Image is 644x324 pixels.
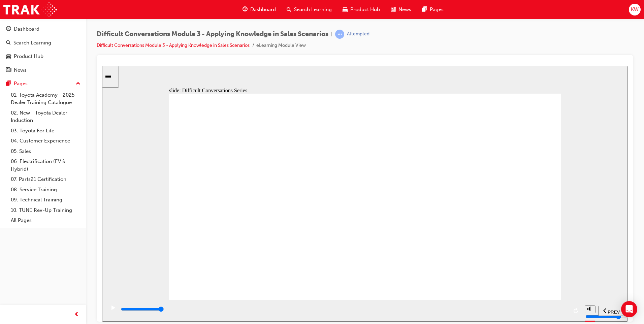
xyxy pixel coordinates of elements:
[3,239,15,251] button: play/pause
[631,6,639,13] span: KW
[8,156,83,174] a: 06. Electrification (EV & Hybrid)
[6,81,11,87] span: pages-icon
[3,37,83,49] a: Search Learning
[496,234,523,256] nav: slide navigation
[74,311,79,319] span: prev-icon
[14,25,39,33] div: Dashboard
[3,22,83,77] button: DashboardSearch LearningProduct HubNews
[13,39,51,47] div: Search Learning
[350,6,380,13] span: Product Hub
[3,50,83,63] a: Product Hub
[97,30,328,38] span: Difficult Conversations Module 3 - Applying Knowledge in Sales Scenarios
[8,215,83,226] a: All Pages
[237,3,281,17] a: guage-iconDashboard
[294,6,332,13] span: Search Learning
[281,3,337,17] a: search-iconSearch Learning
[14,53,43,60] div: Product Hub
[3,23,83,35] a: Dashboard
[398,6,411,13] span: News
[250,6,276,13] span: Dashboard
[3,234,479,256] div: playback controls
[391,5,396,14] span: news-icon
[337,3,385,17] a: car-iconProduct Hub
[243,5,248,14] span: guage-icon
[430,6,444,13] span: Pages
[335,30,344,39] span: learningRecordVerb_ATTEMPT-icon
[76,79,80,88] span: up-icon
[8,146,83,157] a: 05. Sales
[3,77,83,90] button: Pages
[343,5,348,14] span: car-icon
[483,248,527,254] input: volume
[331,30,332,38] span: |
[6,26,11,32] span: guage-icon
[483,240,493,248] button: volume
[629,4,641,15] button: KW
[8,185,83,195] a: 08. Service Training
[506,244,518,249] span: PREV
[287,5,291,14] span: search-icon
[496,240,523,250] button: previous
[3,2,57,17] img: Trak
[14,66,27,74] div: News
[469,240,479,250] button: replay
[14,80,28,88] div: Pages
[19,241,62,246] input: slide progress
[385,3,417,17] a: news-iconNews
[8,108,83,126] a: 02. New - Toyota Dealer Induction
[347,31,369,37] div: Attempted
[8,90,83,108] a: 01. Toyota Academy - 2025 Dealer Training Catalogue
[483,234,493,256] div: misc controls
[256,42,306,50] li: eLearning Module View
[3,64,83,76] a: News
[8,126,83,136] a: 03. Toyota For Life
[6,40,11,46] span: search-icon
[8,195,83,205] a: 09. Technical Training
[417,3,449,17] a: pages-iconPages
[97,42,250,48] a: Difficult Conversations Module 3 - Applying Knowledge in Sales Scenarios
[8,136,83,146] a: 04. Customer Experience
[621,301,637,317] div: Open Intercom Messenger
[6,67,11,73] span: news-icon
[6,54,11,60] span: car-icon
[422,5,427,14] span: pages-icon
[8,174,83,185] a: 07. Parts21 Certification
[8,205,83,216] a: 10. TUNE Rev-Up Training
